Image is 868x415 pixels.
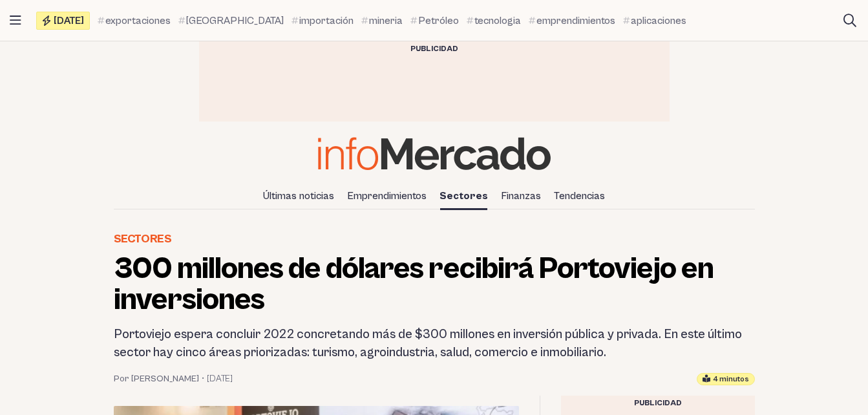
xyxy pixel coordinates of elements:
a: aplicaciones [623,13,686,28]
a: Sectores [434,185,493,207]
a: tecnologia [467,13,521,28]
img: Infomercado Ecuador logo [318,137,551,170]
a: exportaciones [98,13,171,28]
a: Sectores [114,230,172,248]
a: emprendimientos [529,13,615,28]
span: importación [299,13,354,28]
span: [GEOGRAPHIC_DATA] [186,13,284,28]
a: Emprendimientos [342,185,432,207]
a: Finanzas [496,185,546,207]
span: mineria [369,13,403,28]
a: mineria [361,13,403,28]
div: Tiempo estimado de lectura: 4 minutos [697,373,755,385]
a: [GEOGRAPHIC_DATA] [178,13,284,28]
span: • [202,372,204,385]
span: aplicaciones [631,13,686,28]
span: exportaciones [105,13,171,28]
span: [DATE] [54,16,84,26]
div: Publicidad [199,41,670,57]
span: emprendimientos [536,13,615,28]
a: importación [291,13,354,28]
a: Últimas noticias [258,185,339,207]
span: tecnologia [474,13,521,28]
div: Publicidad [561,396,755,411]
a: Tendencias [549,185,610,207]
time: 12 agosto, 2022 08:04 [207,372,233,385]
a: Por [PERSON_NAME] [114,372,199,385]
a: Petróleo [410,13,459,28]
h2: Portoviejo espera concluir 2022 concretando más de $300 millones en inversión pública y privada. ... [114,326,755,362]
span: Petróleo [418,13,459,28]
h1: 300 millones de dólares recibirá Portoviejo en inversiones [114,253,755,315]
